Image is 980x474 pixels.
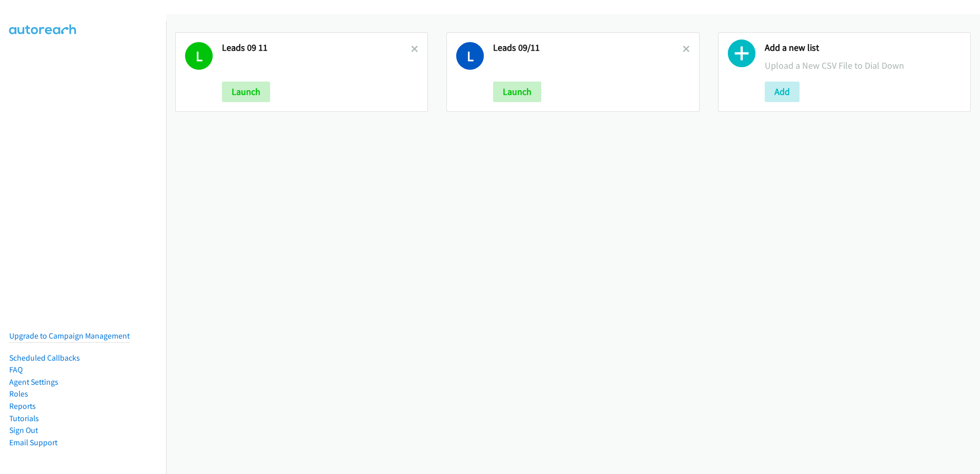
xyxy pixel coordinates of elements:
button: Launch [493,82,541,102]
h2: Add a new list [765,42,961,54]
button: Launch [222,82,270,102]
button: Add [765,82,800,102]
a: Agent Settings [9,377,58,387]
p: Upload a New CSV File to Dial Down [765,58,961,72]
a: Sign Out [9,425,38,435]
a: Roles [9,389,28,399]
a: Upgrade to Campaign Management [9,331,130,341]
a: Scheduled Callbacks [9,353,80,363]
h2: Leads 09/11 [493,42,682,54]
a: Tutorials [9,413,39,423]
h1: L [185,42,213,70]
a: Email Support [9,438,57,447]
h2: Leads 09 11 [222,42,411,54]
h1: L [456,42,484,70]
a: Reports [9,401,36,411]
a: FAQ [9,365,23,374]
